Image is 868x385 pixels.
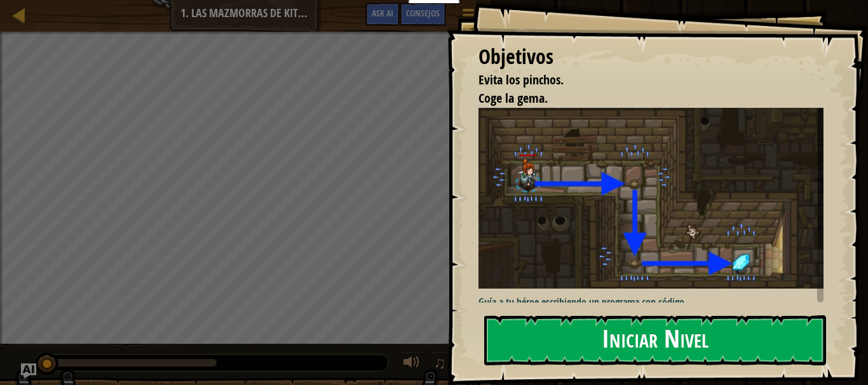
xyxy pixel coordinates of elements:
[484,315,826,365] button: Iniciar Nivel
[478,71,564,88] span: Evita los pinchos.
[406,7,440,19] span: Consejos
[399,351,424,377] button: Ajustar volúmen
[463,89,820,108] li: Coge la gema.
[431,351,452,377] button: ♫
[478,108,833,289] img: Mazmorras de Kithgard
[365,3,400,26] button: Ask AI
[478,89,548,107] span: Coge la gema.
[478,42,824,72] div: Objetivos
[21,363,36,379] button: Ask AI
[463,71,820,89] li: Evita los pinchos.
[478,295,833,310] p: Guía a tu héroe escribiendo un programa con código.
[433,353,446,372] span: ♫
[372,7,393,19] span: Ask AI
